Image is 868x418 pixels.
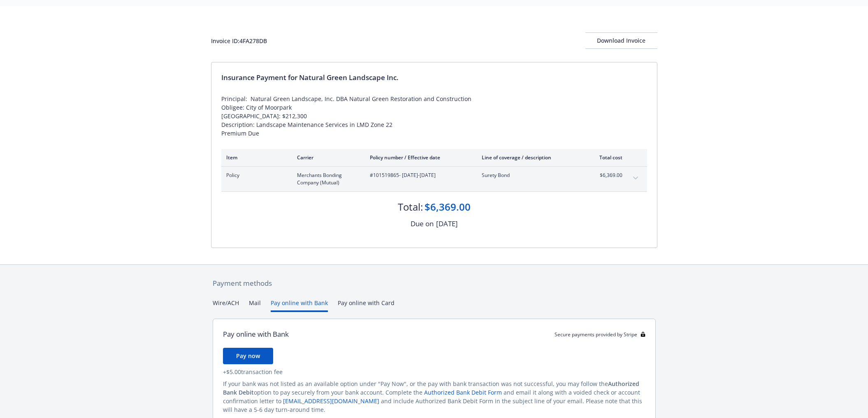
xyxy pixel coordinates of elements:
div: Secure payments provided by Stripe [555,331,645,338]
span: Surety Bond [482,172,578,179]
div: Principal: Natural Green Landscape, Inc. DBA Natural Green Restoration and Construction Obligee: ... [221,94,647,138]
span: Authorized Bank Debit [223,380,639,396]
button: Pay online with Card [338,299,395,312]
div: + $5.00 transaction fee [223,367,645,376]
div: Carrier [297,154,357,161]
button: Pay now [223,348,273,364]
span: Policy [226,172,284,179]
div: Insurance Payment for Natural Green Landscape Inc. [221,72,647,83]
span: Merchants Bonding Company (Mutual) [297,172,357,186]
button: Wire/ACH [213,299,239,312]
button: Pay online with Bank [271,299,328,312]
span: Pay now [236,352,260,360]
button: Download Invoice [585,32,657,49]
button: expand content [629,172,642,185]
a: Authorized Bank Debit Form [424,388,502,396]
div: PolicyMerchants Bonding Company (Mutual)#101519865- [DATE]-[DATE]Surety Bond$6,369.00expand content [221,167,647,191]
div: Policy number / Effective date [370,154,469,161]
div: [DATE] [436,218,458,229]
div: Total cost [592,154,622,161]
div: Line of coverage / description [482,154,578,161]
a: [EMAIL_ADDRESS][DOMAIN_NAME] [283,397,379,405]
div: Total: [398,200,423,214]
span: #101519865 - [DATE]-[DATE] [370,172,469,179]
span: $6,369.00 [592,172,622,179]
div: $6,369.00 [425,200,471,214]
button: Mail [249,299,261,312]
div: Item [226,154,284,161]
div: If your bank was not listed as an available option under "Pay Now", or the pay with bank transact... [223,379,645,414]
div: Invoice ID: 4FA278DB [211,37,267,45]
div: Pay online with Bank [223,329,289,340]
div: Due on [411,218,434,229]
div: Payment methods [213,278,656,289]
